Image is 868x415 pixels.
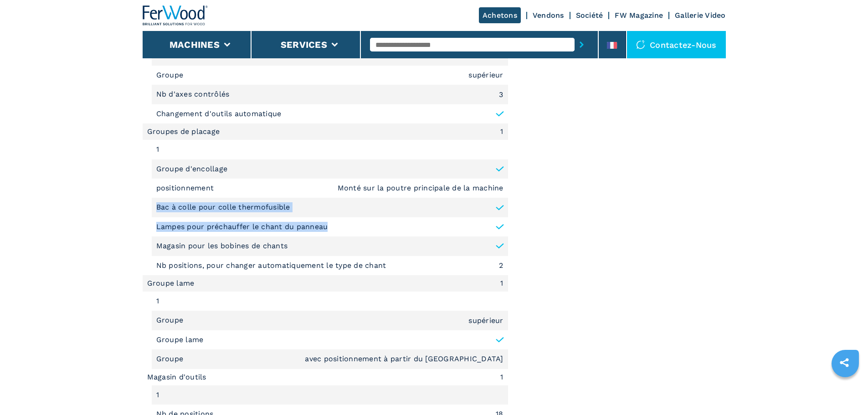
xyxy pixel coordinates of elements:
p: Groupe [156,315,186,325]
p: 1 [156,144,162,154]
em: Monté sur la poutre principale de la machine [338,184,503,192]
em: 3 [499,91,503,98]
button: submit-button [575,34,589,55]
em: 2 [499,262,503,269]
p: Groupe [156,354,186,364]
a: FW Magazine [615,11,663,20]
em: 1 [500,374,503,381]
p: Groupe lame [156,335,204,345]
li: Groupes de placage [143,123,508,140]
iframe: Chat [829,374,861,408]
div: Contactez-nous [627,31,726,58]
p: Groupe [156,70,186,80]
a: sharethis [833,351,856,374]
em: 1 [500,128,503,135]
a: Société [576,11,603,20]
p: Bac à colle pour colle thermofusible [156,202,290,212]
a: Achetons [479,7,521,23]
img: Ferwood [143,5,208,26]
p: 1 [156,390,162,400]
p: Changement d'outils automatique [156,109,282,119]
em: 1 [500,280,503,287]
p: positionnement [156,183,216,193]
li: Groupe lame [143,275,508,292]
a: Gallerie Video [675,11,726,20]
p: 1 [156,296,162,306]
p: Lampes pour préchauffer le chant du panneau [156,222,328,232]
button: Machines [169,39,220,50]
img: Contactez-nous [636,40,645,49]
a: Vendons [533,11,564,20]
em: avec positionnement à partir du [GEOGRAPHIC_DATA] [305,355,503,363]
button: Services [281,39,327,50]
li: Magasin d'outils [143,369,508,385]
em: supérieur [468,72,503,79]
p: Nb d'axes contrôlés [156,89,232,99]
p: Magasin pour les bobines de chants [156,241,288,251]
em: supérieur [468,317,503,324]
p: Groupe d'encollage [156,164,228,174]
p: Nb positions, pour changer automatiquement le type de chant [156,261,389,271]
